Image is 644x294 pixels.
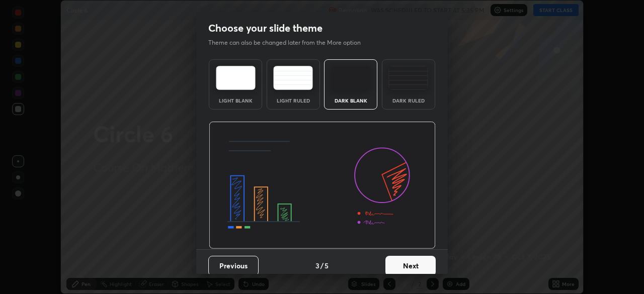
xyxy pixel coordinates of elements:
img: darkRuledTheme.de295e13.svg [388,66,428,90]
button: Previous [208,256,259,276]
img: darkTheme.f0cc69e5.svg [331,66,371,90]
img: lightTheme.e5ed3b09.svg [216,66,256,90]
h4: 3 [315,260,319,271]
button: Next [385,256,436,276]
div: Light Blank [215,98,256,103]
img: lightRuledTheme.5fabf969.svg [273,66,313,90]
div: Dark Blank [331,98,371,103]
h4: 5 [325,260,329,271]
img: darkThemeBanner.d06ce4a2.svg [209,122,436,249]
h2: Choose your slide theme [208,22,323,35]
p: Theme can also be changed later from the More option [208,38,371,47]
div: Light Ruled [273,98,313,103]
div: Dark Ruled [388,98,429,103]
h4: / [320,260,324,271]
